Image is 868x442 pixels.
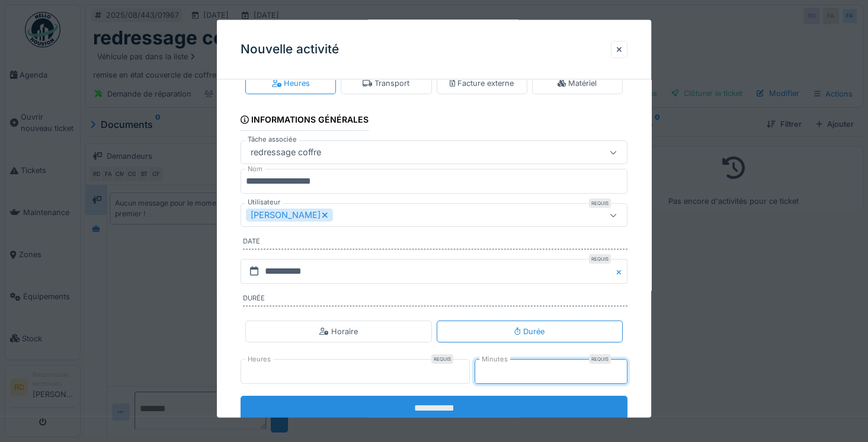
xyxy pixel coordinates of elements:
div: redressage coffre [246,146,326,159]
div: Requis [431,354,453,364]
div: Requis [589,354,611,364]
div: Heures [272,78,310,89]
button: Close [614,259,627,284]
label: Nom [245,164,265,174]
div: Matériel [558,78,597,89]
div: Facture externe [450,78,514,89]
div: [PERSON_NAME] [246,209,333,222]
div: Transport [363,78,409,89]
div: Requis [589,254,611,264]
div: Horaire [319,325,358,337]
div: Requis [589,198,611,208]
label: Minutes [479,354,510,364]
div: Durée [514,325,544,337]
label: Durée [243,293,627,306]
label: Date [243,236,627,249]
div: Informations générales [241,111,369,131]
label: Utilisateur [245,197,283,207]
h3: Nouvelle activité [241,42,339,57]
label: Tâche associée [245,134,299,145]
label: Heures [245,354,273,364]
